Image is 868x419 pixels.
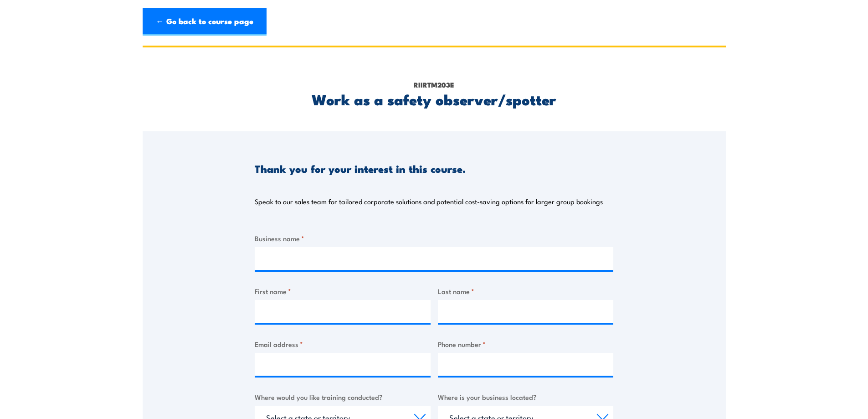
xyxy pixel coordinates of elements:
label: Phone number [438,339,614,349]
label: Business name [255,233,613,243]
p: RIIRTM203E [255,80,613,90]
a: ← Go back to course page [143,8,267,36]
label: Where would you like training conducted? [255,392,431,402]
label: Where is your business located? [438,392,614,402]
p: Speak to our sales team for tailored corporate solutions and potential cost-saving options for la... [255,197,603,206]
label: First name [255,286,431,296]
label: Email address [255,339,431,349]
h2: Work as a safety observer/spotter [255,93,613,105]
label: Last name [438,286,614,296]
h3: Thank you for your interest in this course. [255,163,466,174]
